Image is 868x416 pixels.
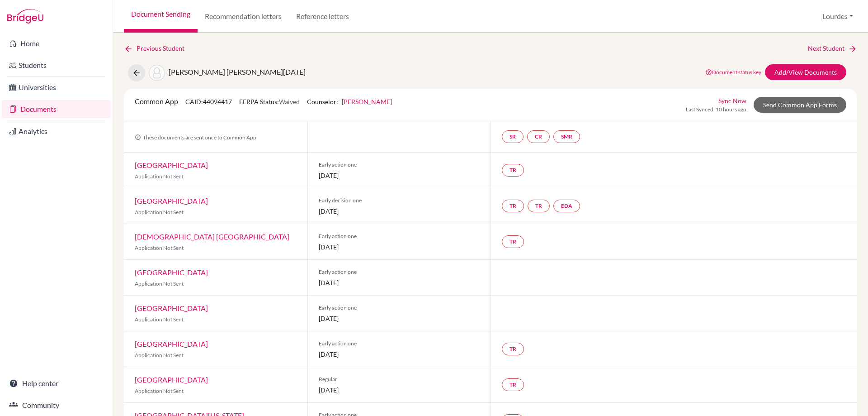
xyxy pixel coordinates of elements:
a: Students [2,56,111,74]
span: Early action one [319,339,480,348]
span: Application Not Sent [135,316,184,323]
span: Application Not Sent [135,387,184,394]
a: TR [502,343,524,355]
span: Early action one [319,268,480,276]
a: Home [2,34,111,53]
span: CAID: 44094417 [185,98,232,105]
a: TR [502,200,524,212]
span: Early decision one [319,196,480,205]
span: These documents are sent once to Common App [135,134,256,141]
a: CR [527,130,550,143]
a: [DEMOGRAPHIC_DATA] [GEOGRAPHIC_DATA] [135,232,289,241]
span: Early action one [319,232,480,240]
a: Documents [2,100,111,118]
span: Counselor: [307,98,392,105]
span: Regular [319,375,480,383]
a: Next Student [808,43,857,53]
a: SR [502,130,524,143]
a: SMR [553,130,580,143]
a: [GEOGRAPHIC_DATA] [135,196,208,205]
a: Document status key [705,69,761,76]
span: [DATE] [319,314,480,323]
button: Lourdes [818,8,857,25]
a: Analytics [2,122,111,140]
span: [DATE] [319,278,480,287]
span: [DATE] [319,206,480,216]
a: TR [502,235,524,248]
span: Last Synced: 10 hours ago [686,105,746,114]
a: Send Common App Forms [754,97,846,113]
span: [DATE] [319,349,480,359]
span: FERPA Status: [239,98,300,105]
span: Application Not Sent [135,173,184,180]
span: Application Not Sent [135,352,184,359]
span: [DATE] [319,242,480,252]
a: Help center [2,374,111,392]
span: [PERSON_NAME] [PERSON_NAME][DATE] [169,67,306,76]
a: TR [528,200,550,212]
span: Waived [279,98,300,105]
a: TR [502,378,524,391]
a: TR [502,164,524,177]
a: EDA [553,200,580,212]
a: [GEOGRAPHIC_DATA] [135,304,208,312]
span: [DATE] [319,171,480,180]
a: Community [2,396,111,414]
span: Early action one [319,304,480,312]
span: Common App [135,97,178,105]
img: Bridge-U [7,9,43,24]
a: Universities [2,78,111,96]
span: Application Not Sent [135,280,184,287]
a: Add/View Documents [765,64,846,80]
span: Early action one [319,161,480,169]
a: Sync Now [718,96,746,105]
a: [GEOGRAPHIC_DATA] [135,268,208,277]
a: [GEOGRAPHIC_DATA] [135,161,208,169]
a: [GEOGRAPHIC_DATA] [135,339,208,348]
span: Application Not Sent [135,244,184,251]
span: Application Not Sent [135,209,184,215]
a: Previous Student [124,43,192,53]
a: [PERSON_NAME] [342,98,392,105]
span: [DATE] [319,385,480,395]
a: [GEOGRAPHIC_DATA] [135,375,208,384]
